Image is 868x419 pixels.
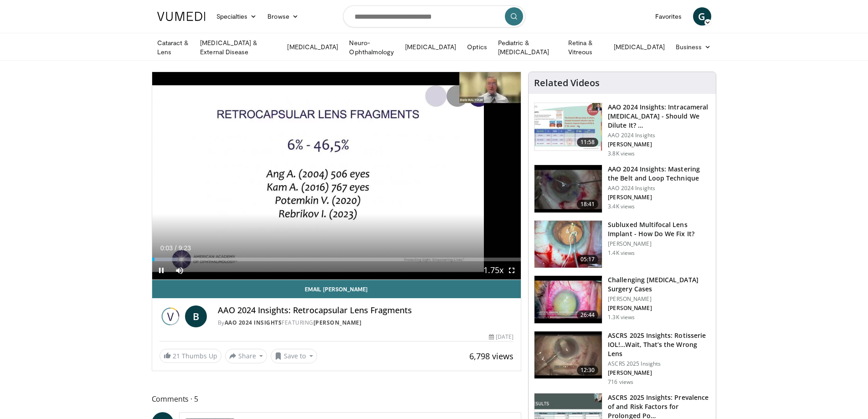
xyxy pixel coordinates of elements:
[152,393,522,405] span: Comments 5
[152,261,170,279] button: Pause
[218,319,514,327] div: By FEATURING
[608,141,710,148] p: [PERSON_NAME]
[534,103,710,157] a: 11:58 AAO 2024 Insights: Intracameral [MEDICAL_DATA] - Should We Dilute It? … AAO 2024 Insights [...
[344,38,400,57] a: Neuro-Ophthalmology
[503,261,521,279] button: Fullscreen
[343,5,525,27] input: Search topics, interventions
[211,7,262,26] a: Specialties
[225,319,282,326] a: AAO 2024 Insights
[185,305,207,327] a: B
[608,103,710,130] h3: AAO 2024 Insights: Intracameral [MEDICAL_DATA] - Should We Dilute It? …
[608,185,710,192] p: AAO 2024 Insights
[152,38,195,57] a: Cataract & Lens
[608,378,633,386] p: 716 views
[534,331,710,386] a: 12:30 ASCRS 2025 Insights: Rotisserie IOL!…Wait, That’s the Wrong Lens ASCRS 2025 Insights [PERSO...
[170,261,189,279] button: Mute
[608,240,710,248] p: [PERSON_NAME]
[218,305,514,316] h4: AAO 2024 Insights: Retrocapsular Lens Fragments
[608,305,710,312] p: [PERSON_NAME]
[534,220,710,269] a: 05:17 Subluxed Multifocal Lens Implant - How Do We Fix It? [PERSON_NAME] 1.4K views
[157,12,205,21] img: VuMedi Logo
[225,349,267,363] button: Share
[534,78,600,88] h4: Related Videos
[608,38,670,56] a: [MEDICAL_DATA]
[152,258,521,261] div: Progress Bar
[608,150,635,157] p: 3.8K views
[608,331,710,358] h3: ASCRS 2025 Insights: Rotisserie IOL!…Wait, That’s the Wrong Lens
[608,314,635,321] p: 1.3K views
[489,333,514,341] div: [DATE]
[608,165,710,183] h3: AAO 2024 Insights: Mastering the Belt and Loop Technique
[608,194,710,201] p: [PERSON_NAME]
[608,203,635,210] p: 3.4K views
[608,369,710,377] p: [PERSON_NAME]
[159,305,181,327] img: AAO 2024 Insights
[577,200,599,209] span: 18:41
[534,165,602,212] img: 22a3a3a3-03de-4b31-bd81-a17540334f4a.150x105_q85_crop-smart_upscale.jpg
[577,310,599,320] span: 26:44
[608,220,710,238] h3: Subluxed Multifocal Lens Implant - How Do We Fix It?
[282,38,344,56] a: [MEDICAL_DATA]
[400,38,462,56] a: [MEDICAL_DATA]
[469,351,514,362] span: 6,798 views
[484,261,503,279] button: Playback Rate
[650,7,688,26] a: Favorites
[493,38,563,57] a: Pediatric & [MEDICAL_DATA]
[175,244,177,252] span: /
[313,319,362,326] a: [PERSON_NAME]
[608,132,710,139] p: AAO 2024 Insights
[534,276,602,323] img: 05a6f048-9eed-46a7-93e1-844e43fc910c.150x105_q85_crop-smart_upscale.jpg
[160,244,173,252] span: 0:03
[195,38,282,57] a: [MEDICAL_DATA] & External Disease
[608,295,710,303] p: [PERSON_NAME]
[563,38,608,57] a: Retina & Vitreous
[608,249,635,257] p: 1.4K views
[173,352,180,360] span: 21
[670,38,717,56] a: Business
[608,360,710,367] p: ASCRS 2025 Insights
[152,280,521,298] a: Email [PERSON_NAME]
[534,331,602,379] img: 5ae980af-743c-4d96-b653-dad8d2e81d53.150x105_q85_crop-smart_upscale.jpg
[577,255,599,264] span: 05:17
[179,244,191,252] span: 9:23
[462,38,492,56] a: Optics
[693,7,711,26] a: G
[271,349,317,363] button: Save to
[152,72,521,280] video-js: Video Player
[577,366,599,375] span: 12:30
[262,7,304,26] a: Browse
[577,138,599,147] span: 11:58
[159,349,221,363] a: 21 Thumbs Up
[608,275,710,294] h3: Challenging [MEDICAL_DATA] Surgery Cases
[534,165,710,213] a: 18:41 AAO 2024 Insights: Mastering the Belt and Loop Technique AAO 2024 Insights [PERSON_NAME] 3....
[534,275,710,324] a: 26:44 Challenging [MEDICAL_DATA] Surgery Cases [PERSON_NAME] [PERSON_NAME] 1.3K views
[534,103,602,150] img: de733f49-b136-4bdc-9e00-4021288efeb7.150x105_q85_crop-smart_upscale.jpg
[534,221,602,268] img: 3fc25be6-574f-41c0-96b9-b0d00904b018.150x105_q85_crop-smart_upscale.jpg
